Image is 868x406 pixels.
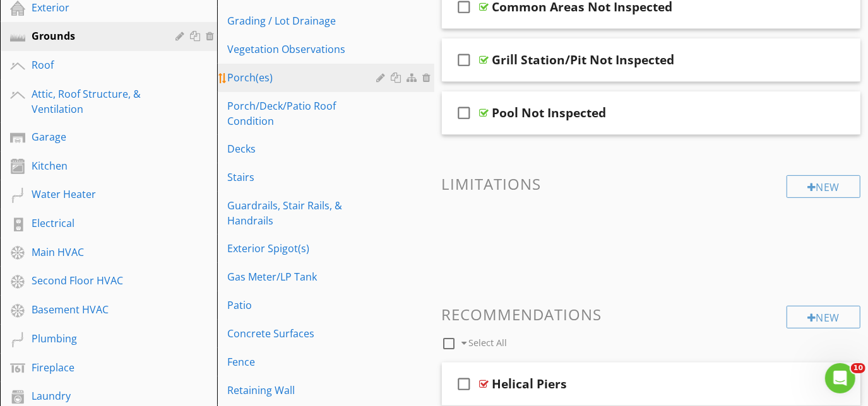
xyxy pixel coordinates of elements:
[851,363,865,373] span: 10
[227,70,381,85] div: Porch(es)
[32,273,157,288] div: Second Floor HVAC
[227,326,381,341] div: Concrete Surfaces
[32,187,157,202] div: Water Heater
[227,269,381,284] div: Gas Meter/LP Tank
[227,98,381,129] div: Porch/Deck/Patio Roof Condition
[32,158,157,173] div: Kitchen
[32,86,157,117] div: Attic, Roof Structure, & Ventilation
[442,175,861,192] h3: Limitations
[227,141,381,156] div: Decks
[227,354,381,369] div: Fence
[492,52,675,67] div: Grill Station/Pit Not Inspected
[227,241,381,256] div: Exterior Spigot(s)
[492,376,568,391] div: Helical Piers
[32,302,157,317] div: Basement HVAC
[32,129,157,144] div: Garage
[32,57,157,72] div: Roof
[32,245,157,260] div: Main HVAC
[227,42,381,57] div: Vegetation Observations
[227,298,381,313] div: Patio
[227,170,381,185] div: Stairs
[32,216,157,231] div: Electrical
[825,363,855,393] iframe: Intercom live chat
[787,175,860,198] div: New
[227,198,381,228] div: Guardrails, Stair Rails, & Handrails
[32,388,157,403] div: Laundry
[468,337,507,349] span: Select All
[227,383,381,398] div: Retaining Wall
[32,331,157,346] div: Plumbing
[455,98,475,128] i: check_box_outline_blank
[787,306,860,328] div: New
[32,360,157,375] div: Fireplace
[227,13,381,28] div: Grading / Lot Drainage
[442,306,861,323] h3: Recommendations
[455,369,475,399] i: check_box_outline_blank
[492,105,607,120] div: Pool Not Inspected
[32,28,157,43] div: Grounds
[455,45,475,75] i: check_box_outline_blank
